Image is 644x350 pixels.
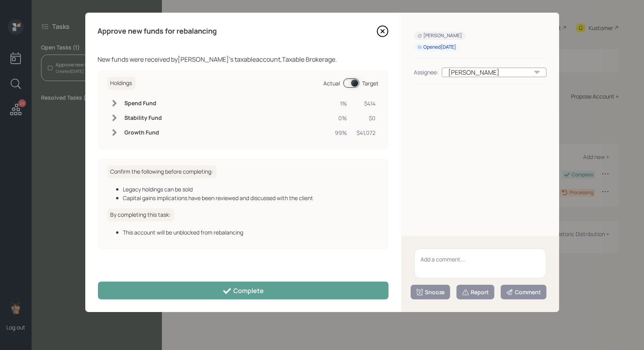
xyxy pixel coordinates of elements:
div: Actual [324,79,340,87]
div: 1% [335,99,347,108]
div: [PERSON_NAME] [442,68,546,77]
h6: Stability Fund [125,115,162,121]
h6: By completing this task: [107,208,174,221]
div: $414 [357,99,376,108]
h6: Spend Fund [125,100,162,107]
button: Complete [98,282,389,299]
div: Report [462,288,489,296]
button: Comment [501,285,546,299]
div: Capital gains implications have been reviewed and discussed with the client [123,194,379,202]
div: Target [362,79,379,87]
div: $41,072 [357,129,376,137]
div: 0% [335,114,347,122]
div: Snooze [416,288,445,296]
div: 99% [335,129,347,137]
div: Legacy holdings can be sold [123,185,379,193]
div: Opened [DATE] [417,44,456,51]
div: This account will be unblocked from rebalancing [123,228,379,236]
h6: Confirm the following before completing: [107,165,216,178]
div: Comment [506,288,541,296]
h6: Holdings [107,77,135,90]
button: Snooze [411,285,450,299]
button: Report [456,285,494,299]
h6: Growth Fund [125,129,162,136]
div: $0 [357,114,376,122]
div: Assignee: [414,68,439,76]
h4: Approve new funds for rebalancing [98,27,217,36]
div: Complete [222,286,264,296]
div: [PERSON_NAME] [417,32,462,39]
div: New funds were received by [PERSON_NAME] 's taxable account, Taxable Brokerage . [98,55,389,64]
